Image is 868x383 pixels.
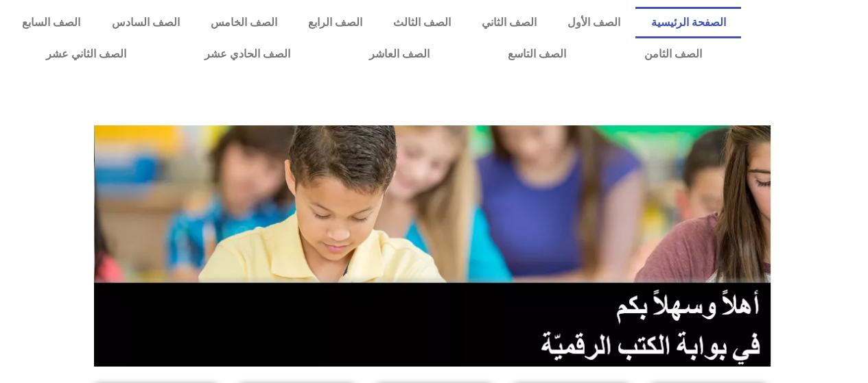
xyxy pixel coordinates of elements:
a: الصف الثاني عشر [7,38,165,70]
a: الصف الأول [552,7,635,38]
a: الصف السابع [7,7,96,38]
a: الصف التاسع [469,38,605,70]
a: الصف الحادي عشر [165,38,329,70]
a: الصف العاشر [330,38,469,70]
a: الصف السادس [96,7,195,38]
a: الصف الرابع [292,7,377,38]
a: الصف الثالث [377,7,466,38]
a: الصف الثاني [466,7,552,38]
a: الصفحة الرئيسية [635,7,741,38]
a: الصف الخامس [195,7,292,38]
a: الصف الثامن [605,38,741,70]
